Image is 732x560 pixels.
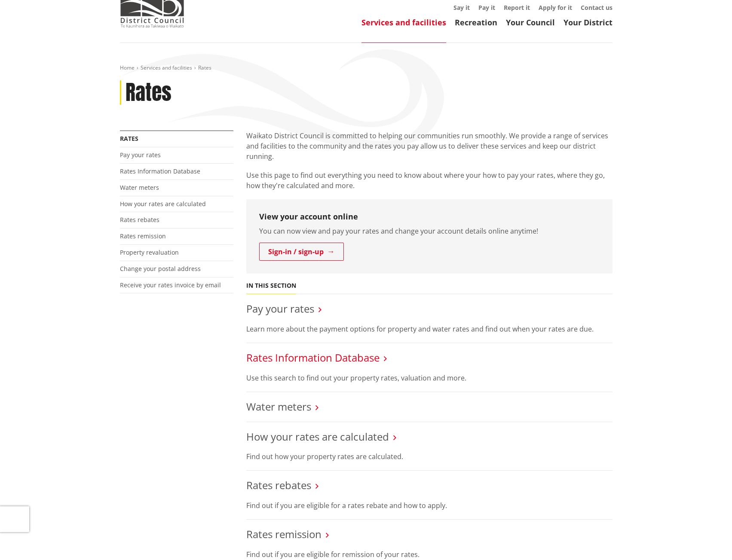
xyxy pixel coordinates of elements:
[246,478,311,492] a: Rates rebates
[120,151,161,159] a: Pay your rates
[120,134,138,143] a: Rates
[246,282,296,289] h5: In this section
[120,232,166,240] a: Rates remission
[581,3,613,12] a: Contact us
[246,170,613,191] p: Use this page to find out everything you need to know about where your how to pay your rates, whe...
[126,80,172,105] h1: Rates
[120,281,221,289] a: Receive your rates invoice by email
[246,549,613,560] p: Find out if you are eligible for remission of your rates.
[246,399,311,414] a: Water meters
[198,64,211,71] span: Rates
[246,500,613,511] p: Find out if you are eligible for a rates rebate and how to apply.
[504,3,530,12] a: Report it
[259,243,344,261] a: Sign-in / sign-up
[361,17,446,27] a: Services and facilities
[506,17,555,27] a: Your Council
[141,64,192,71] a: Services and facilities
[246,429,389,444] a: How your rates are calculated
[564,17,613,27] a: Your District
[120,265,201,273] a: Change your postal address
[246,131,613,161] p: Waikato District Council is committed to helping our communities run smoothly. We provide a range...
[120,64,613,72] nav: breadcrumb
[259,226,600,236] p: You can now view and pay your rates and change your account details online anytime!
[120,183,159,192] a: Water meters
[539,3,572,12] a: Apply for it
[246,324,613,334] p: Learn more about the payment options for property and water rates and find out when your rates ar...
[246,527,322,541] a: Rates remission
[246,301,314,316] a: Pay your rates
[120,167,200,175] a: Rates Information Database
[246,451,613,462] p: Find out how your property rates are calculated.
[120,200,206,208] a: How your rates are calculated
[478,3,495,12] a: Pay it
[120,64,135,71] a: Home
[259,212,600,222] h3: View your account online
[455,17,497,27] a: Recreation
[246,373,613,383] p: Use this search to find out your property rates, valuation and more.
[120,216,159,224] a: Rates rebates
[692,524,723,555] iframe: Messenger Launcher
[246,350,380,365] a: Rates Information Database
[120,248,179,256] a: Property revaluation
[453,3,470,12] a: Say it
